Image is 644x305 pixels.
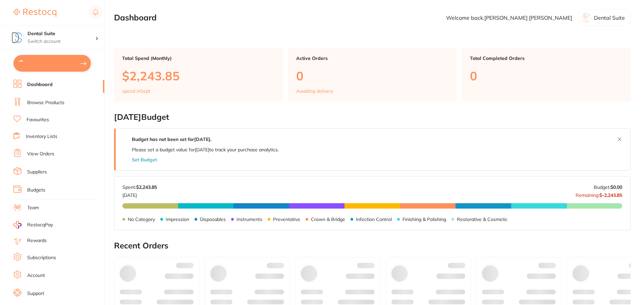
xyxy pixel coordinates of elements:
[457,217,507,222] p: Restorative & Cosmetic
[27,237,47,244] a: Rewards
[132,157,157,162] button: Set Budget
[13,221,53,229] a: RestocqPay
[122,190,157,198] p: [DATE]
[10,31,24,44] img: Dental Suite
[114,13,157,22] h2: Dashboard
[122,56,275,61] p: Total Spend (Monthly)
[311,217,345,222] p: Crown & Bridge
[296,56,449,61] p: Active Orders
[136,184,157,190] strong: $2,243.85
[296,69,449,83] p: 0
[128,217,155,222] p: No Category
[13,9,56,17] img: Restocq Logo
[610,184,622,190] strong: $0.00
[27,290,44,297] a: Support
[114,48,283,102] a: Total Spend (Monthly)$2,243.85spend inSept
[288,48,457,102] a: Active Orders0Awaiting delivery
[356,217,392,222] p: Infection Control
[26,117,49,123] a: Favourites
[13,221,21,229] img: RestocqPay
[200,217,226,222] p: Disposables
[13,5,56,20] a: Restocq Logo
[594,15,625,21] p: Dental Suite
[114,112,631,122] h2: [DATE] Budget
[27,205,39,211] a: Team
[122,88,150,94] p: spend in Sept
[27,151,54,157] a: View Orders
[470,56,623,61] p: Total Completed Orders
[462,48,631,102] a: Total Completed Orders0
[28,30,95,37] h4: Dental Suite
[594,184,622,190] p: Budget:
[27,272,45,279] a: Account
[27,99,64,106] a: Browse Products
[132,147,279,152] p: Please set a budget value for [DATE] to track your purchase analytics.
[576,190,622,198] p: Remaining:
[27,169,47,175] a: Suppliers
[296,88,333,94] p: Awaiting delivery
[122,184,157,190] p: Spent:
[27,81,53,88] a: Dashboard
[114,241,631,250] h2: Recent Orders
[402,217,446,222] p: Finishing & Polishing
[122,69,275,83] p: $2,243.85
[273,217,300,222] p: Preventative
[27,222,53,228] span: RestocqPay
[446,15,572,21] p: Welcome back, [PERSON_NAME] [PERSON_NAME]
[28,38,95,45] p: Switch account
[27,254,56,261] a: Subscriptions
[27,187,45,194] a: Budgets
[166,217,189,222] p: Impression
[132,136,211,142] strong: Budget has not been set for [DATE] .
[599,192,622,198] strong: $-2,243.85
[470,69,623,83] p: 0
[26,133,57,140] a: Inventory Lists
[236,217,262,222] p: Instruments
